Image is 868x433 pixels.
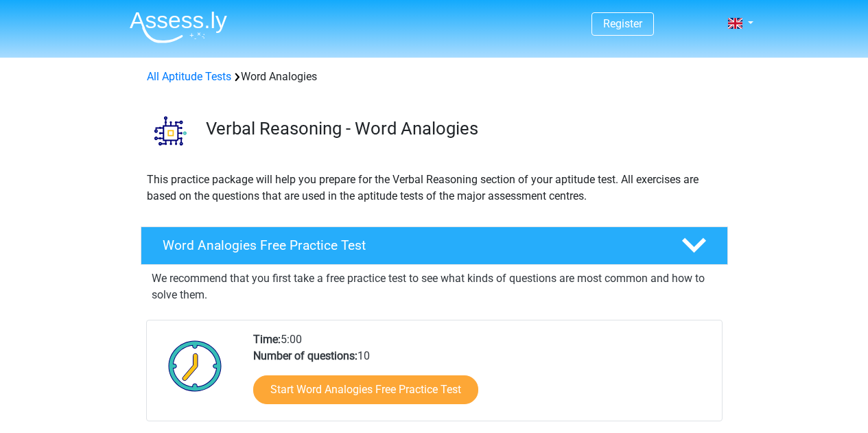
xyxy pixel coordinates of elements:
[243,331,721,421] div: 5:00 10
[253,349,357,362] b: Number of questions:
[161,331,230,400] img: Clock
[141,102,200,160] img: word analogies
[253,333,281,346] b: Time:
[152,270,717,303] p: We recommend that you first take a free practice test to see what kinds of questions are most com...
[163,237,659,253] h4: Word Analogies Free Practice Test
[130,11,227,43] img: Assessly
[147,172,722,204] p: This practice package will help you prepare for the Verbal Reasoning section of your aptitude tes...
[141,69,727,85] div: Word Analogies
[147,70,231,83] a: All Aptitude Tests
[603,17,642,30] a: Register
[253,375,478,404] a: Start Word Analogies Free Practice Test
[206,118,717,139] h3: Verbal Reasoning - Word Analogies
[135,226,734,265] a: Word Analogies Free Practice Test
